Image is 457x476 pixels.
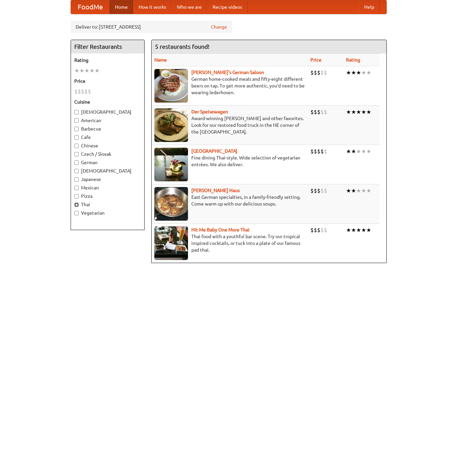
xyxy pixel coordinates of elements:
li: $ [324,148,327,155]
input: [DEMOGRAPHIC_DATA] [74,110,79,114]
li: $ [314,226,317,234]
li: ★ [351,226,356,234]
a: Rating [346,57,360,63]
label: Thai [74,201,141,208]
li: $ [74,88,78,95]
input: Mexican [74,186,79,190]
input: Czech / Slovak [74,152,79,156]
input: American [74,118,79,123]
img: speisewagen.jpg [154,108,188,142]
li: ★ [361,69,366,76]
a: Der Speisewagen [191,109,228,114]
li: $ [320,148,324,155]
div: Deliver to: [STREET_ADDRESS] [71,21,232,33]
li: ★ [84,67,89,74]
li: ★ [89,67,94,74]
li: ★ [74,67,79,74]
li: $ [317,69,320,76]
input: Pizza [74,194,79,198]
a: Name [154,57,167,63]
label: Mexican [74,184,141,191]
a: Who we are [172,0,207,14]
input: Chinese [74,144,79,148]
input: Thai [74,203,79,207]
li: $ [314,69,317,76]
li: ★ [351,108,356,116]
input: Cafe [74,135,79,140]
li: $ [314,187,317,194]
input: Vegetarian [74,211,79,215]
a: Hit Me Baby One More Thai [191,227,250,232]
li: ★ [346,187,351,194]
li: ★ [356,226,361,234]
a: Price [310,57,321,63]
p: Award-winning [PERSON_NAME] and other favorites. Look for our restored food truck in the NE corne... [154,115,305,135]
input: Japanese [74,177,79,182]
a: FoodMe [71,0,110,14]
li: $ [317,226,320,234]
li: ★ [366,187,371,194]
p: German home-cooked meals and fifty-eight different beers on tap. To get more authentic, you'd nee... [154,76,305,96]
li: $ [317,148,320,155]
input: [DEMOGRAPHIC_DATA] [74,169,79,173]
li: $ [324,108,327,116]
label: [DEMOGRAPHIC_DATA] [74,109,141,115]
a: How it works [133,0,172,14]
label: Chinese [74,142,141,149]
li: ★ [366,108,371,116]
label: Japanese [74,176,141,183]
h5: Cuisine [74,99,141,105]
li: ★ [94,67,100,74]
h5: Price [74,78,141,84]
label: Barbecue [74,125,141,132]
li: ★ [361,148,366,155]
li: $ [88,88,91,95]
li: ★ [346,69,351,76]
li: ★ [351,187,356,194]
a: [PERSON_NAME] Haus [191,188,240,193]
input: Barbecue [74,127,79,131]
a: [GEOGRAPHIC_DATA] [191,148,237,154]
a: [PERSON_NAME]'s German Saloon [191,70,264,75]
label: American [74,117,141,124]
li: $ [324,69,327,76]
li: $ [310,69,314,76]
li: ★ [356,148,361,155]
li: ★ [356,187,361,194]
a: Change [211,24,227,30]
li: ★ [346,148,351,155]
label: Vegetarian [74,210,141,216]
li: $ [310,148,314,155]
input: German [74,160,79,165]
li: ★ [351,148,356,155]
li: $ [310,226,314,234]
li: $ [81,88,84,95]
h4: Filter Restaurants [71,40,144,53]
li: $ [320,108,324,116]
li: ★ [351,69,356,76]
li: ★ [366,226,371,234]
li: ★ [346,108,351,116]
li: $ [324,226,327,234]
img: kohlhaus.jpg [154,187,188,221]
li: $ [320,226,324,234]
label: Pizza [74,193,141,199]
li: $ [310,108,314,116]
li: ★ [366,148,371,155]
a: Recipe videos [207,0,247,14]
p: East German specialties, in a family-friendly setting. Come warm up with our delicious soups. [154,194,305,207]
li: $ [320,69,324,76]
a: Home [110,0,133,14]
ng-pluralize: 5 restaurants found! [155,43,210,50]
li: ★ [366,69,371,76]
li: ★ [361,226,366,234]
li: ★ [356,69,361,76]
img: esthers.jpg [154,69,188,103]
li: ★ [361,108,366,116]
li: $ [320,187,324,194]
li: $ [314,148,317,155]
